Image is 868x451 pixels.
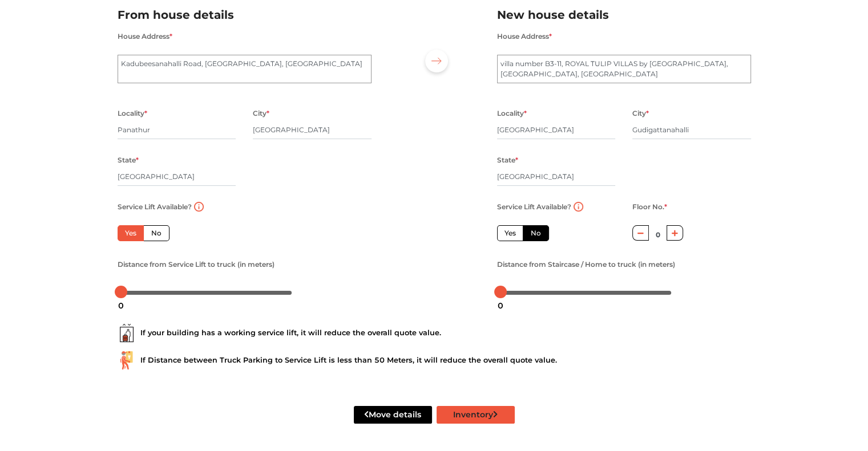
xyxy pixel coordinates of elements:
[497,29,552,44] label: House Address
[118,55,372,83] textarea: Kadubeesanahalli Road, [GEOGRAPHIC_DATA], [GEOGRAPHIC_DATA]
[118,257,274,272] label: Distance from Service Lift to truck (in meters)
[497,225,523,241] label: Yes
[497,200,571,214] label: Service Lift Available?
[118,6,372,25] h2: From house details
[114,296,128,315] div: 0
[143,225,169,241] label: No
[497,55,751,83] textarea: ROYAL TULIP VILLAS by [GEOGRAPHIC_DATA]
[118,106,147,121] label: Locality
[437,406,515,424] button: Inventory
[118,29,172,44] label: House Address
[632,200,667,214] label: Floor No.
[497,106,527,121] label: Locality
[118,351,751,369] div: If Distance between Truck Parking to Service Lift is less than 50 Meters, it will reduce the over...
[493,296,508,315] div: 0
[497,153,518,168] label: State
[632,106,649,121] label: City
[497,6,751,25] h2: New house details
[118,324,751,342] div: If your building has a working service lift, it will reduce the overall quote value.
[354,406,432,424] button: Move details
[253,106,269,121] label: City
[118,324,136,342] img: ...
[118,351,136,369] img: ...
[497,257,675,272] label: Distance from Staircase / Home to truck (in meters)
[118,200,192,214] label: Service Lift Available?
[118,153,139,168] label: State
[523,225,549,241] label: No
[118,225,144,241] label: Yes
